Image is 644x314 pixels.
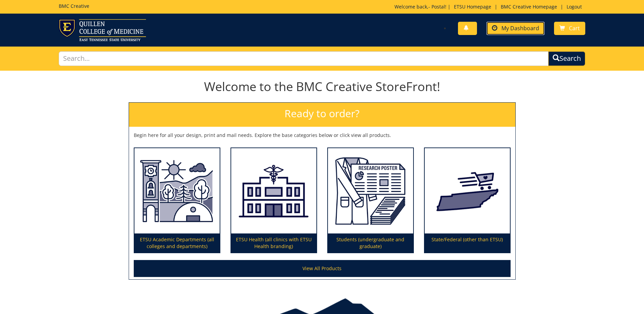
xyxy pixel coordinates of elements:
a: - Postal [428,3,445,10]
img: Students (undergraduate and graduate) [328,148,413,234]
a: View All Products [134,260,511,277]
img: ETSU Academic Departments (all colleges and departments) [134,148,220,234]
img: ETSU logo [59,19,146,41]
p: Students (undergraduate and graduate) [328,233,413,252]
a: ETSU Academic Departments (all colleges and departments) [134,148,220,253]
h2: Ready to order? [129,103,515,127]
a: ETSU Health (all clinics with ETSU Health branding) [231,148,316,253]
p: ETSU Health (all clinics with ETSU Health branding) [231,233,316,252]
a: State/Federal (other than ETSU) [425,148,510,253]
p: ETSU Academic Departments (all colleges and departments) [134,233,220,252]
p: Welcome back, ! | | | [394,3,585,10]
img: State/Federal (other than ETSU) [425,148,510,234]
p: State/Federal (other than ETSU) [425,233,510,252]
a: My Dashboard [486,22,545,35]
a: ETSU Homepage [450,3,495,10]
p: Begin here for all your design, print and mail needs. Explore the base categories below or click ... [134,132,511,139]
a: Logout [563,3,585,10]
h5: BMC Creative [59,3,89,8]
a: BMC Creative Homepage [497,3,560,10]
span: Cart [569,24,580,32]
img: ETSU Health (all clinics with ETSU Health branding) [231,148,316,234]
a: Cart [554,22,585,35]
button: Search [548,51,585,66]
span: My Dashboard [501,24,539,32]
input: Search... [59,51,549,66]
h1: Welcome to the BMC Creative StoreFront! [129,80,516,93]
a: Students (undergraduate and graduate) [328,148,413,253]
